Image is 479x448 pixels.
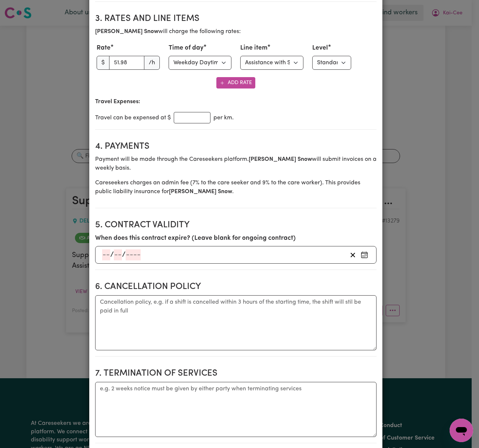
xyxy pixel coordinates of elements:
[216,77,255,88] button: Add Rate
[95,99,140,105] b: Travel Expenses:
[249,156,312,162] b: [PERSON_NAME] Snow
[122,251,126,259] span: /
[144,56,160,70] span: /h
[213,113,234,122] span: per km.
[95,282,377,292] h2: 6. Cancellation Policy
[169,189,232,195] b: [PERSON_NAME] Snow
[114,249,122,260] input: --
[95,14,377,24] h2: 3. Rates and Line Items
[95,155,377,173] p: Payment will be made through the Careseekers platform. will submit invoices on a weekly basis.
[95,113,171,122] span: Travel can be expensed at $
[97,56,109,70] span: $
[312,43,328,53] label: Level
[95,220,377,231] h2: 5. Contract Validity
[359,249,370,260] button: Enter an expiry date for this contract (optional)
[450,419,473,442] iframe: Button to launch messaging window
[95,234,296,243] label: When does this contract expire? (Leave blank for ongoing contract)
[95,29,158,35] b: [PERSON_NAME] Snow
[347,249,359,260] button: Remove contract expiry date
[95,178,377,196] p: Careseekers charges an admin fee ( 7 % to the care seeker and 9% to the care worker). This provid...
[102,249,110,260] input: --
[95,27,377,36] p: will charge the following rates:
[97,43,111,53] label: Rate
[169,43,204,53] label: Time of day
[240,43,267,53] label: Line item
[95,368,377,379] h2: 7. Termination of Services
[110,251,114,259] span: /
[109,56,144,70] input: 0.00
[126,249,141,260] input: ----
[95,141,377,152] h2: 4. Payments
